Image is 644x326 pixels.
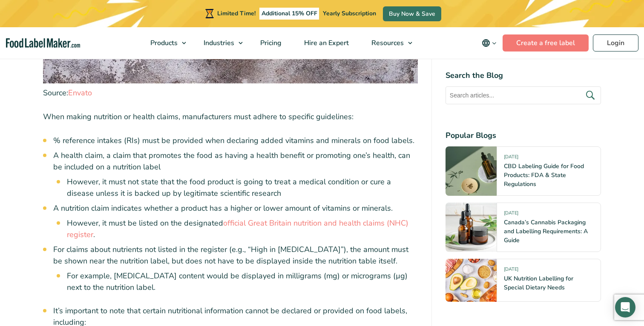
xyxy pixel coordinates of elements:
[53,244,418,293] li: For claims about nutrients not listed in the register (e.g., “High in [MEDICAL_DATA]”), the amoun...
[258,38,282,48] span: Pricing
[201,38,235,48] span: Industries
[148,38,178,48] span: Products
[53,203,418,240] li: A nutrition claim indicates whether a product has a higher or lower amount of vitamins or minerals.
[43,111,418,123] p: When making nutrition or health claims, manufacturers must adhere to specific guidelines:
[615,297,635,317] div: Open Intercom Messenger
[360,27,417,59] a: Resources
[504,162,584,188] a: CBD Labeling Guide for Food Products: FDA & State Regulations
[193,27,247,59] a: Industries
[259,8,319,20] span: Additional 15% OFF
[446,130,601,141] h4: Popular Blogs
[53,135,418,146] li: % reference intakes (RIs) must be provided when declaring added vitamins and minerals on food lab...
[446,70,601,81] h4: Search the Blog
[503,34,589,51] a: Create a free label
[446,86,601,104] input: Search articles...
[369,38,405,48] span: Resources
[67,217,418,240] li: However, it must be listed on the designated .
[67,176,418,199] li: However, it must not state that the food product is going to treat a medical condition or cure a ...
[139,27,190,59] a: Products
[67,270,418,293] li: For example, [MEDICAL_DATA] content would be displayed in milligrams (mg) or micrograms (µg) next...
[68,88,92,98] a: Envato
[383,6,441,21] a: Buy Now & Save
[293,27,358,59] a: Hire an Expert
[504,154,518,163] span: [DATE]
[217,9,256,17] span: Limited Time!
[504,218,588,244] a: Canada’s Cannabis Packaging and Labelling Requirements: A Guide
[323,9,376,17] span: Yearly Subscription
[67,218,408,240] a: official Great Britain nutrition and health claims (NHC) register
[53,150,418,199] li: A health claim, a claim that promotes the food as having a health benefit or promoting one’s heal...
[43,87,418,99] figcaption: Source:
[302,38,350,48] span: Hire an Expert
[504,275,573,292] a: UK Nutrition Labelling for Special Dietary Needs
[593,34,638,51] a: Login
[504,266,518,276] span: [DATE]
[504,210,518,220] span: [DATE]
[249,27,291,59] a: Pricing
